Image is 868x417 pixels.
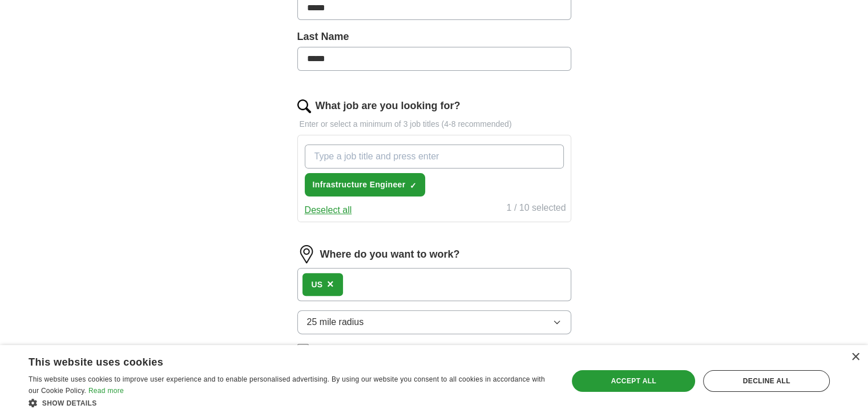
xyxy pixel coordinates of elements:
[297,118,571,130] p: Enter or select a minimum of 3 job titles (4-8 recommended)
[851,353,859,362] div: Close
[305,145,564,169] input: Type a job title and press enter
[29,352,523,369] div: This website uses cookies
[313,343,423,355] span: Only apply to fully remote roles
[29,397,552,408] div: Show details
[297,29,571,45] label: Last Name
[297,99,311,113] img: search.png
[297,245,316,263] img: location.png
[327,278,334,290] span: ×
[307,315,364,329] span: 25 mile radius
[29,375,545,395] span: This website uses cookies to improve user experience and to enable personalised advertising. By u...
[327,276,334,293] button: ×
[88,387,124,395] a: Read more, opens a new window
[572,370,695,392] div: Accept all
[305,203,352,217] button: Deselect all
[316,98,461,114] label: What job are you looking for?
[297,310,571,334] button: 25 mile radius
[42,399,97,407] span: Show details
[305,173,426,197] button: Infrastructure Engineer✓
[313,179,406,191] span: Infrastructure Engineer
[312,279,322,291] div: US
[506,201,566,217] div: 1 / 10 selected
[320,247,460,262] label: Where do you want to work?
[410,181,417,190] span: ✓
[703,370,830,392] div: Decline all
[297,344,309,355] input: Only apply to fully remote roles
